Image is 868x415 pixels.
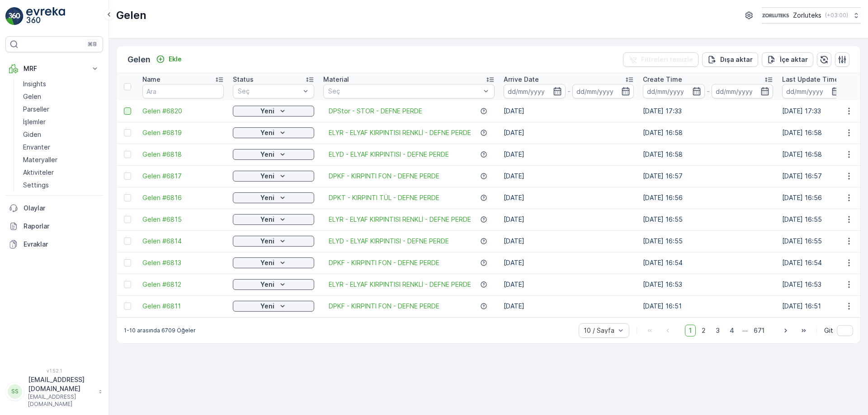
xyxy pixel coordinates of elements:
p: Name [142,75,160,84]
td: [DATE] 16:58 [638,122,778,144]
a: Materyaller [19,154,103,166]
div: Toggle Row Selected [124,303,131,310]
p: - [707,86,710,97]
button: Dışa aktar [702,52,758,67]
img: logo_light-DOdMpM7g.png [26,7,65,25]
p: Yeni [260,193,274,202]
div: Toggle Row Selected [124,238,131,245]
p: Gelen [127,53,151,66]
input: dd/mm/yyyy [782,84,844,98]
p: [EMAIL_ADDRESS][DOMAIN_NAME] [28,393,94,408]
button: Yeni [233,214,314,225]
p: Arrive Date [504,75,539,84]
p: Yeni [260,215,274,224]
a: Gelen #6816 [142,193,224,202]
button: Yeni [233,192,314,203]
a: Olaylar [5,199,103,217]
span: 671 [750,325,769,336]
p: ... [742,325,748,336]
a: Gelen #6812 [142,280,224,289]
span: v 1.52.1 [5,368,103,373]
p: Yeni [260,172,274,181]
button: Yeni [233,171,314,182]
div: Toggle Row Selected [124,194,131,201]
a: ELYR - ELYAF KIRPINTISI RENKLİ - DEFNE PERDE [329,280,471,289]
td: [DATE] 16:51 [638,295,778,317]
button: İçe aktar [762,52,813,67]
a: Envanter [19,141,103,154]
td: [DATE] [499,295,638,317]
button: Yeni [233,301,314,312]
p: Filtreleri temizle [641,55,693,64]
button: MRF [5,60,103,78]
p: Material [323,75,349,84]
a: Raporlar [5,217,103,235]
td: [DATE] 16:54 [638,252,778,274]
p: Giden [23,130,41,139]
a: DPStor - STOR - DEFNE PERDE [329,107,422,116]
p: ⌘B [88,41,97,48]
span: DPKF - KIRPINTI FON - DEFNE PERDE [329,302,439,311]
span: 4 [726,325,738,336]
span: 1 [685,325,696,336]
p: Settings [23,181,49,190]
td: [DATE] [499,230,638,252]
td: [DATE] [499,187,638,209]
div: Toggle Row Selected [124,216,131,223]
a: Giden [19,128,103,141]
span: Gelen #6811 [142,302,224,311]
div: Toggle Row Selected [124,281,131,288]
td: [DATE] [499,209,638,230]
a: DPKT - KIRPINTI TÜL - DEFNE PERDE [329,193,439,202]
a: Gelen #6820 [142,107,224,116]
td: [DATE] [499,122,638,144]
p: Yeni [260,128,274,137]
p: Dışa aktar [720,55,753,64]
button: SS[EMAIL_ADDRESS][DOMAIN_NAME][EMAIL_ADDRESS][DOMAIN_NAME] [5,375,103,408]
a: DPKF - KIRPINTI FON - DEFNE PERDE [329,258,439,267]
a: ELYD - ELYAF KIRPINTISI - DEFNE PERDE [329,237,449,246]
td: [DATE] 16:53 [638,274,778,295]
span: 3 [712,325,724,336]
p: Yeni [260,258,274,267]
a: Gelen #6813 [142,258,224,267]
button: Zorluteks(+03:00) [762,7,861,23]
p: Yeni [260,237,274,246]
p: Aktiviteler [23,168,54,177]
a: Gelen #6819 [142,128,224,137]
a: Aktiviteler [19,166,103,179]
p: İçe aktar [780,55,808,64]
p: Olaylar [24,204,99,213]
a: Gelen #6817 [142,172,224,181]
a: Gelen #6818 [142,150,224,159]
button: Yeni [233,149,314,160]
button: Yeni [233,236,314,247]
td: [DATE] 17:33 [638,100,778,122]
a: ELYD - ELYAF KIRPINTISI - DEFNE PERDE [329,150,449,159]
p: Ekle [169,55,182,64]
td: [DATE] 16:55 [638,209,778,230]
div: Toggle Row Selected [124,151,131,158]
td: [DATE] 16:55 [638,230,778,252]
p: Yeni [260,107,274,116]
a: DPKF - KIRPINTI FON - DEFNE PERDE [329,172,439,181]
button: Yeni [233,257,314,268]
p: MRF [24,64,85,73]
button: Filtreleri temizle [623,52,698,67]
a: Gelen #6815 [142,215,224,224]
p: Evraklar [24,240,99,249]
a: ELYR - ELYAF KIRPINTISI RENKLİ - DEFNE PERDE [329,215,471,224]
